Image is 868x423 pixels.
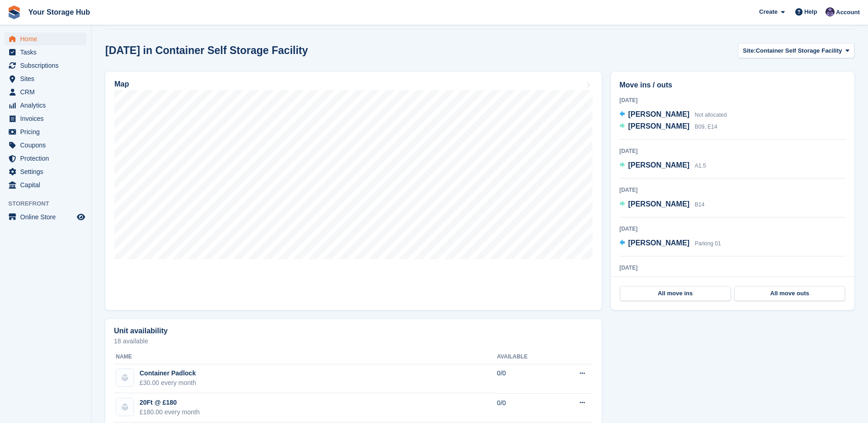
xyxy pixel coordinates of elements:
span: [PERSON_NAME] [628,200,690,208]
span: Online Store [20,211,75,223]
div: [DATE] [620,96,846,104]
span: Capital [20,179,75,191]
h2: Unit availability [114,327,167,335]
span: Help [804,7,817,16]
a: All move ins [620,286,731,301]
a: menu [5,179,86,191]
span: A1.5 [695,163,706,169]
span: Site: [743,46,756,55]
img: blank-unit-type-icon-ffbac7b88ba66c5e286b0e438baccc4b9c83835d4c34f86887a83fc20ec27e7b.svg [116,398,134,416]
a: [PERSON_NAME] Not allocated [620,109,727,121]
div: £30.00 every month [140,378,196,388]
a: [PERSON_NAME] Parking 01 [620,238,721,249]
h2: Move ins / outs [620,80,846,91]
a: [PERSON_NAME] B09, E14 [620,121,717,133]
a: menu [5,112,86,125]
span: [PERSON_NAME] [628,239,690,247]
td: 0/0 [497,364,556,393]
span: CRM [20,86,75,98]
span: Parking 01 [695,240,721,247]
span: Invoices [20,112,75,125]
h2: [DATE] in Container Self Storage Facility [105,44,308,57]
p: 18 available [114,338,593,344]
a: menu [5,72,86,85]
th: Name [114,350,497,364]
a: menu [5,99,86,112]
button: Site: Container Self Storage Facility [738,43,854,58]
div: [DATE] [620,147,846,155]
td: 0/0 [497,393,556,423]
div: Container Padlock [140,369,196,378]
span: Tasks [20,46,75,59]
span: [PERSON_NAME] [628,161,690,169]
span: Subscriptions [20,59,75,72]
a: menu [5,46,86,59]
div: 20Ft @ £180 [140,398,200,407]
span: Sites [20,72,75,85]
span: [PERSON_NAME] [628,110,690,118]
span: Analytics [20,99,75,112]
a: Map [105,72,602,310]
span: B14 [695,201,704,208]
div: [DATE] [620,225,846,233]
span: Container Self Storage Facility [756,46,842,55]
img: stora-icon-8386f47178a22dfd0bd8f6a31ec36ba5ce8667c1dd55bd0f319d3a0aa187defe.svg [7,5,21,19]
span: Not allocated [695,112,727,118]
img: blank-unit-type-icon-ffbac7b88ba66c5e286b0e438baccc4b9c83835d4c34f86887a83fc20ec27e7b.svg [116,369,134,386]
th: Available [497,350,556,364]
div: £180.00 every month [140,407,200,417]
a: menu [5,59,86,72]
a: menu [5,86,86,98]
a: [PERSON_NAME] A1.5 [620,160,706,172]
span: Home [20,33,75,45]
img: Liam Beddard [825,7,835,16]
a: Your Storage Hub [25,5,94,20]
span: Settings [20,165,75,178]
span: Coupons [20,139,75,152]
span: Create [759,7,777,16]
a: All move outs [734,286,845,301]
a: menu [5,139,86,152]
span: Pricing [20,125,75,138]
a: menu [5,125,86,138]
span: [PERSON_NAME] [628,122,690,130]
h2: Map [114,80,129,88]
div: [DATE] [620,186,846,194]
a: menu [5,33,86,45]
span: B09, E14 [695,124,717,130]
div: [DATE] [620,264,846,272]
a: Preview store [75,211,86,222]
span: Account [836,8,860,17]
a: [PERSON_NAME] B14 [620,199,705,211]
span: Storefront [8,199,91,208]
a: menu [5,211,86,223]
span: Protection [20,152,75,165]
a: menu [5,165,86,178]
a: menu [5,152,86,165]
